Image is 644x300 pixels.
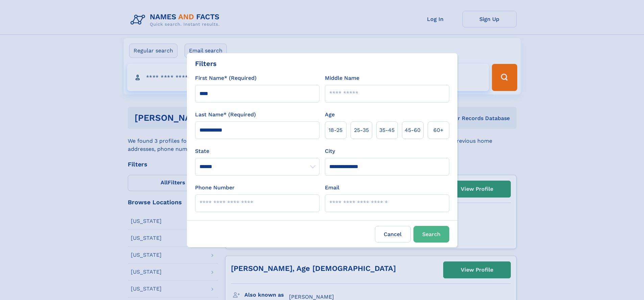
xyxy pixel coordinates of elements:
[433,126,444,134] span: 60+
[325,184,339,192] label: Email
[195,184,235,192] label: Phone Number
[329,126,342,134] span: 18‑25
[379,126,395,134] span: 35‑45
[405,126,421,134] span: 45‑60
[375,226,411,243] label: Cancel
[195,74,257,82] label: First Name* (Required)
[354,126,369,134] span: 25‑35
[195,111,256,119] label: Last Name* (Required)
[325,147,335,155] label: City
[195,147,319,155] label: State
[413,226,449,243] button: Search
[325,111,335,119] label: Age
[325,74,359,82] label: Middle Name
[195,59,217,69] div: Filters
